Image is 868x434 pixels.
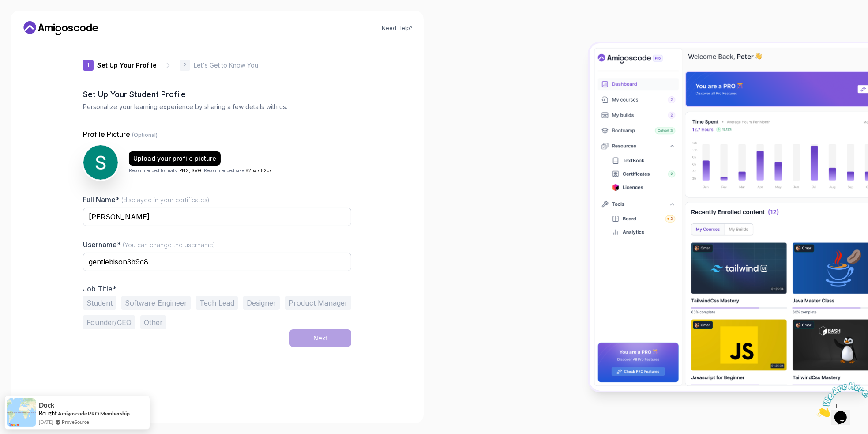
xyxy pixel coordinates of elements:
[121,196,210,204] span: (displayed in your certificates)
[123,241,215,249] span: (You can change the username)
[245,168,271,173] span: 82px x 82px
[39,418,53,426] span: [DATE]
[813,379,868,421] iframe: chat widget
[83,129,351,140] p: Profile Picture
[83,195,210,204] label: Full Name*
[83,284,351,293] p: Job Title*
[83,253,351,271] input: Enter your Username
[97,61,157,70] p: Set Up Your Profile
[83,296,116,310] button: Student
[7,398,36,427] img: provesource social proof notification image
[83,315,135,329] button: Founder/CEO
[289,329,351,347] button: Next
[196,296,238,310] button: Tech Lead
[194,61,258,70] p: Let's Get to Know You
[243,296,280,310] button: Designer
[39,410,57,417] span: Bought
[285,296,351,310] button: Product Manager
[58,410,130,417] a: Amigoscode PRO Membership
[121,296,191,310] button: Software Engineer
[313,334,327,343] div: Next
[39,401,54,409] span: Dock
[183,63,186,68] p: 2
[590,43,868,390] img: Amigoscode Dashboard
[129,167,273,174] p: Recommended formats: . Recommended size: .
[382,25,413,32] a: Need Help?
[133,154,216,163] div: Upload your profile picture
[87,63,89,68] p: 1
[83,208,351,226] input: Enter your Full Name
[62,418,89,426] a: ProveSource
[129,151,221,166] button: Upload your profile picture
[83,102,351,111] p: Personalize your learning experience by sharing a few details with us.
[21,21,101,35] a: Home link
[132,132,158,138] span: (Optional)
[4,4,7,11] span: 1
[83,240,215,249] label: Username*
[179,168,201,173] span: PNG, SVG
[83,145,118,180] img: user profile image
[140,315,166,329] button: Other
[83,88,351,101] h2: Set Up Your Student Profile
[4,4,58,38] img: Chat attention grabber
